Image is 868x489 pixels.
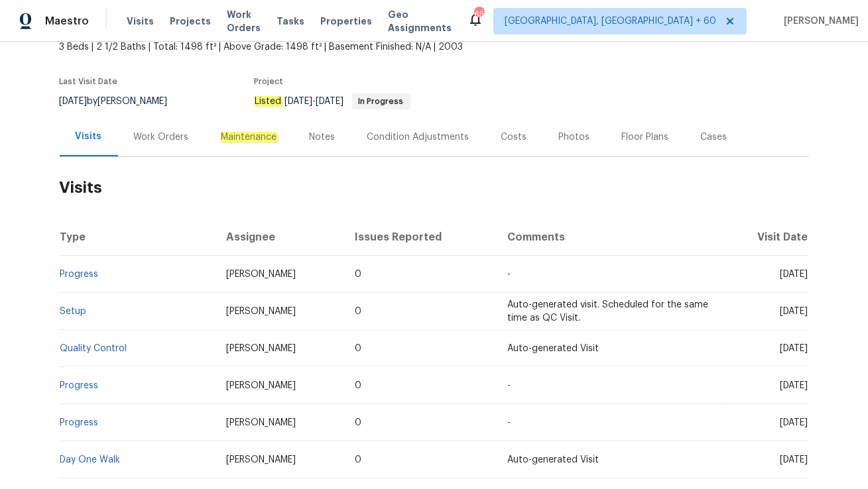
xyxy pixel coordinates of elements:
[221,132,278,142] em: Maintenance
[355,344,361,353] span: 0
[344,219,497,256] th: Issues Reported
[170,15,211,28] span: Projects
[780,381,808,390] span: [DATE]
[780,344,808,353] span: [DATE]
[505,15,716,28] span: [GEOGRAPHIC_DATA], [GEOGRAPHIC_DATA] + 60
[507,455,599,464] span: Auto-generated Visit
[320,15,372,28] span: Properties
[780,307,808,316] span: [DATE]
[355,381,361,390] span: 0
[507,418,511,427] span: -
[355,455,361,464] span: 0
[507,300,708,323] span: Auto-generated visit. Scheduled for the same time as QC Visit.
[474,8,483,21] div: 655
[60,97,88,106] span: [DATE]
[701,131,727,144] div: Cases
[255,96,282,107] em: Listed
[60,93,184,109] div: by [PERSON_NAME]
[226,270,296,279] span: [PERSON_NAME]
[60,40,540,54] span: 3 Beds | 2 1/2 Baths | Total: 1498 ft² | Above Grade: 1498 ft² | Basement Finished: N/A | 2003
[226,307,296,316] span: [PERSON_NAME]
[60,157,809,219] h2: Visits
[60,381,99,390] a: Progress
[60,307,87,316] a: Setup
[60,418,99,427] a: Progress
[134,131,189,144] div: Work Orders
[45,15,89,28] span: Maestro
[507,344,599,353] span: Auto-generated Visit
[780,270,808,279] span: [DATE]
[60,455,121,464] a: Day One Walk
[226,418,296,427] span: [PERSON_NAME]
[355,418,361,427] span: 0
[355,270,361,279] span: 0
[226,344,296,353] span: [PERSON_NAME]
[355,307,361,316] span: 0
[559,131,590,144] div: Photos
[226,455,296,464] span: [PERSON_NAME]
[780,455,808,464] span: [DATE]
[60,219,216,256] th: Type
[277,17,304,26] span: Tasks
[721,219,808,256] th: Visit Date
[227,8,261,34] span: Work Orders
[216,219,344,256] th: Assignee
[353,97,409,105] span: In Progress
[285,97,344,106] span: -
[622,131,669,144] div: Floor Plans
[507,270,511,279] span: -
[367,131,469,144] div: Condition Adjustments
[76,130,102,143] div: Visits
[60,270,99,279] a: Progress
[310,131,336,144] div: Notes
[226,381,296,390] span: [PERSON_NAME]
[780,418,808,427] span: [DATE]
[778,15,859,28] span: [PERSON_NAME]
[497,219,721,256] th: Comments
[316,97,344,106] span: [DATE]
[60,344,127,353] a: Quality Control
[388,8,452,34] span: Geo Assignments
[285,97,313,106] span: [DATE]
[501,131,527,144] div: Costs
[507,381,511,390] span: -
[255,78,284,85] span: Project
[127,15,154,28] span: Visits
[60,78,118,85] span: Last Visit Date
